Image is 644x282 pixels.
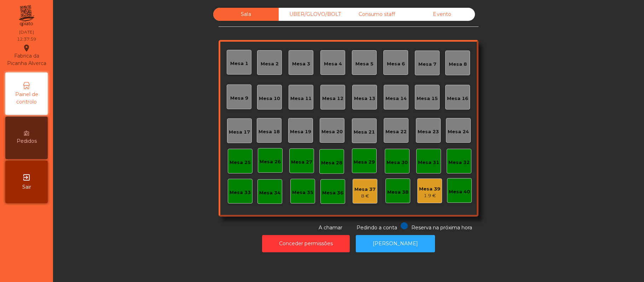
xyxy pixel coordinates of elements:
[448,159,470,166] div: Mesa 32
[354,193,376,200] div: 8 €
[230,189,251,196] div: Mesa 33
[292,189,313,196] div: Mesa 35
[321,159,342,166] div: Mesa 28
[354,186,376,193] div: Mesa 37
[213,8,279,21] div: Sala
[19,29,34,35] div: [DATE]
[344,8,410,21] div: Consumo staff
[411,224,472,231] span: Reserva na próxima hora
[259,128,280,135] div: Mesa 18
[354,129,375,136] div: Mesa 21
[448,128,469,135] div: Mesa 24
[22,183,31,191] span: Sair
[418,159,439,166] div: Mesa 31
[292,60,310,67] div: Mesa 3
[449,188,470,195] div: Mesa 40
[18,4,35,28] img: qpiato
[419,186,440,193] div: Mesa 39
[260,158,281,165] div: Mesa 26
[324,60,342,67] div: Mesa 4
[356,224,397,231] span: Pedindo a conta
[6,44,47,67] div: Fabrica da Picanha Alverca
[356,235,435,252] button: [PERSON_NAME]
[261,60,279,67] div: Mesa 2
[410,8,475,21] div: Evento
[417,95,438,102] div: Mesa 15
[230,95,248,102] div: Mesa 9
[17,137,37,145] span: Pedidos
[230,60,248,67] div: Mesa 1
[17,36,36,42] div: 12:37:59
[319,224,342,231] span: A chamar
[322,95,343,102] div: Mesa 12
[290,95,312,102] div: Mesa 11
[259,189,280,196] div: Mesa 34
[262,235,350,252] button: Conceder permissões
[321,128,343,135] div: Mesa 20
[355,60,373,67] div: Mesa 5
[291,159,312,166] div: Mesa 27
[22,44,31,52] i: location_on
[418,61,436,68] div: Mesa 7
[7,91,46,106] span: Painel de controlo
[387,60,405,67] div: Mesa 6
[387,159,408,166] div: Mesa 30
[385,128,407,135] div: Mesa 22
[229,129,250,136] div: Mesa 17
[418,128,439,135] div: Mesa 23
[279,8,344,21] div: UBER/GLOVO/BOLT
[259,95,280,102] div: Mesa 10
[22,173,31,182] i: exit_to_app
[447,95,468,102] div: Mesa 16
[385,95,407,102] div: Mesa 14
[322,189,343,196] div: Mesa 36
[419,192,440,199] div: 1.9 €
[354,159,375,166] div: Mesa 29
[230,159,251,166] div: Mesa 25
[290,128,311,135] div: Mesa 19
[387,189,408,196] div: Mesa 38
[354,95,375,102] div: Mesa 13
[449,61,467,68] div: Mesa 8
